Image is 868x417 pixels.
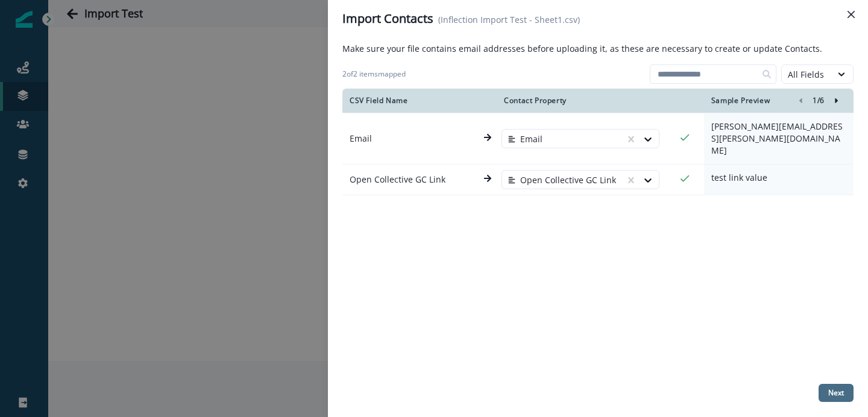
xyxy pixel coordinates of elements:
p: Import Contacts [342,10,433,28]
button: left-icon [793,93,808,108]
p: test link value [711,172,846,184]
p: Sample Preview [711,96,770,105]
div: All Fields [788,68,825,81]
p: 2 of 2 items mapped [342,69,406,80]
p: Make sure your file contains email addresses before uploading it, as these are necessary to creat... [342,42,822,55]
p: Contact Property [504,96,567,105]
div: CSV Field Name [350,96,471,105]
p: Open Collective GC Link [342,169,479,190]
button: Close [841,5,861,24]
button: Right-forward-icon [829,93,844,108]
p: Email [342,128,479,149]
p: (Inflection Import Test - Sheet1.csv) [438,13,580,26]
p: 1 / 6 [813,96,825,105]
p: [PERSON_NAME][EMAIL_ADDRESS][PERSON_NAME][DOMAIN_NAME] [711,121,846,157]
button: Next [819,384,854,402]
p: Next [828,389,844,397]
